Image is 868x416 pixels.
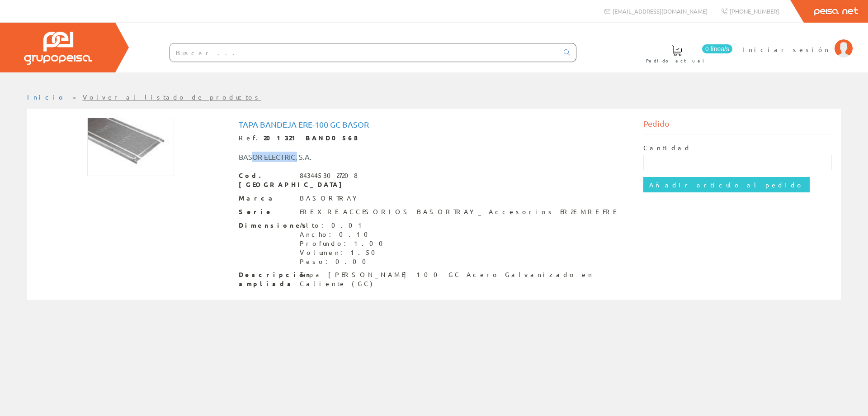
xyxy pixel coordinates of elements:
a: Iniciar sesión [742,38,853,46]
span: Descripción ampliada [239,270,293,288]
span: Iniciar sesión [742,45,830,54]
span: 0 línea/s [702,44,732,53]
div: BASOR ELECTRIC, S.A. [232,152,468,162]
label: Cantidad [643,143,691,153]
div: Ancho: 0.10 [300,230,388,239]
span: Dimensiones [239,221,293,230]
div: BASORTRAY [300,194,361,203]
img: Foto artículo Tapa Bandeja Ere-100 Gc Basor (192x128.50393700787) [87,118,174,176]
span: Pedido actual [646,56,708,65]
input: Buscar ... [170,43,558,62]
div: 8434453027208 [300,171,358,180]
a: Inicio [27,93,66,101]
input: Añadir artículo al pedido [643,177,810,192]
div: Pedido [643,118,832,134]
div: Volumen: 1.50 [300,248,388,257]
span: Cod. [GEOGRAPHIC_DATA] [239,171,293,189]
div: Profundo: 1.00 [300,239,388,248]
div: Ref. [239,134,630,143]
div: ERE-XRE ACCESORIOS BASORTRAY_ Accesorios ER2E-MRE-FRE [300,207,616,216]
div: Tapa [PERSON_NAME] 100 GC Acero Galvanizado en Caliente (GC) [300,270,630,288]
span: [PHONE_NUMBER] [730,7,779,15]
div: Peso: 0.00 [300,257,388,266]
strong: 201321 BAND0568 [264,134,358,142]
a: Volver al listado de productos [83,93,261,101]
span: Serie [239,207,293,216]
h1: Tapa Bandeja Ere-100 Gc Basor [239,120,630,129]
span: Marca [239,194,293,203]
span: [EMAIL_ADDRESS][DOMAIN_NAME] [613,7,708,15]
div: Alto: 0.01 [300,221,388,230]
img: Grupo Peisa [24,32,92,65]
